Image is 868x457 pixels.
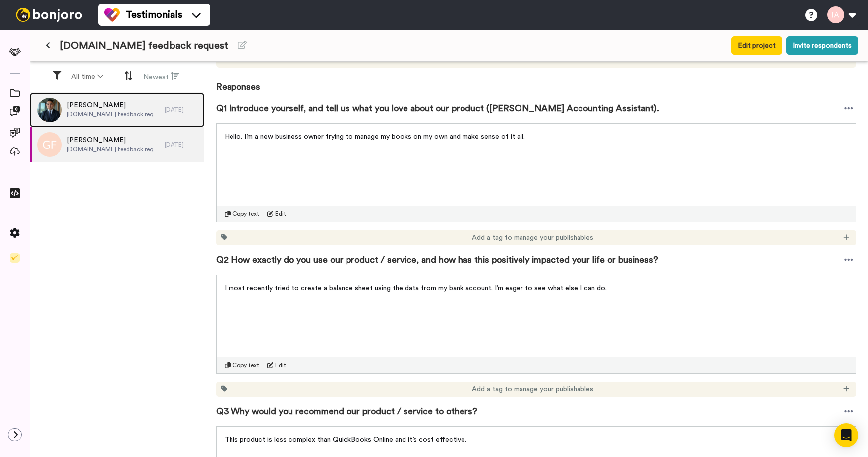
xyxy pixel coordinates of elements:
[472,384,593,394] span: Add a tag to manage your publishables
[67,145,160,153] span: [DOMAIN_NAME] feedback request
[731,36,782,55] button: Edit project
[275,210,286,218] span: Edit
[126,8,182,22] span: Testimonials
[104,7,120,23] img: tm-color.svg
[834,423,858,447] div: Open Intercom Messenger
[10,253,20,263] img: Checklist.svg
[67,101,160,110] span: [PERSON_NAME]
[786,36,858,55] button: Invite respondents
[37,98,62,122] img: f98f9ed0-9bcf-474d-beb9-1a68c5907d59.jpeg
[225,436,466,443] span: This product is less complex than QuickBooks Online and it’s cost effective.
[216,68,856,94] span: Responses
[216,102,659,115] span: Q1 Introduce yourself, and tell us what you love about our product ([PERSON_NAME] Accounting Assi...
[12,8,86,22] img: bj-logo-header-white.svg
[472,233,593,243] span: Add a tag to manage your publishables
[216,253,658,267] span: Q2 How exactly do you use our product / service, and how has this positively impacted your life o...
[67,135,160,145] span: [PERSON_NAME]
[65,68,109,86] button: All time
[225,133,525,140] span: Hello. I’m a new business owner trying to manage my books on my own and make sense of it all.
[275,361,286,369] span: Edit
[232,361,259,369] span: Copy text
[225,285,607,292] span: I most recently tried to create a balance sheet using the data from my bank account. I’m eager to...
[232,210,259,218] span: Copy text
[165,106,199,114] div: [DATE]
[30,93,204,127] a: [PERSON_NAME][DOMAIN_NAME] feedback request[DATE]
[30,127,204,162] a: [PERSON_NAME][DOMAIN_NAME] feedback request[DATE]
[37,132,62,157] img: gf.png
[60,39,228,52] span: [DOMAIN_NAME] feedback request
[67,110,160,118] span: [DOMAIN_NAME] feedback request
[137,67,185,86] button: Newest
[165,141,199,149] div: [DATE]
[216,405,477,418] span: Q3 Why would you recommend our product / service to others?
